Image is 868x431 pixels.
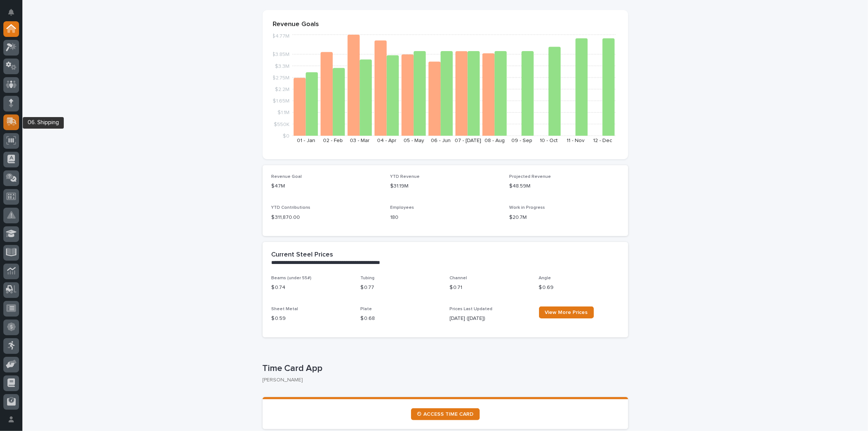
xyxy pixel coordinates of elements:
[450,276,467,280] span: Channel
[377,138,397,143] text: 04 - Apr
[278,110,289,116] tspan: $1.1M
[539,276,551,280] span: Angle
[511,138,532,143] text: 09 - Sep
[390,205,414,210] span: Employees
[275,64,289,69] tspan: $3.3M
[361,315,441,323] p: $ 0.68
[323,138,343,143] text: 02 - Feb
[450,315,530,323] p: [DATE] ([DATE])
[593,138,612,143] text: 12 - Dec
[272,34,289,39] tspan: $4.77M
[272,214,382,221] p: $ 311,870.00
[539,284,619,292] p: $ 0.69
[509,182,619,190] p: $48.59M
[283,133,289,139] tspan: $0
[431,138,451,143] text: 06 - Jun
[545,310,588,315] span: View More Prices
[450,307,493,311] span: Prices Last Updated
[567,138,585,143] text: 11 - Nov
[485,138,505,143] text: 08 - Aug
[3,4,19,20] button: Notifications
[509,214,619,221] p: $20.7M
[509,205,545,210] span: Work in Progress
[272,174,302,179] span: Revenue Goal
[404,138,424,143] text: 05 - May
[411,408,480,420] a: ⏲ ACCESS TIME CARD
[273,21,618,29] p: Revenue Goals
[450,284,530,292] p: $ 0.71
[273,99,289,104] tspan: $1.65M
[390,174,420,179] span: YTD Revenue
[390,214,500,221] p: 180
[540,138,558,143] text: 10 - Oct
[390,182,500,190] p: $31.19M
[272,307,298,311] span: Sheet Metal
[272,75,289,81] tspan: $2.75M
[272,251,333,259] h2: Current Steel Prices
[272,276,312,280] span: Beams (under 55#)
[272,205,311,210] span: YTD Contributions
[275,87,289,92] tspan: $2.2M
[417,412,474,417] span: ⏲ ACCESS TIME CARD
[272,52,289,57] tspan: $3.85M
[350,138,370,143] text: 03 - Mar
[272,315,352,323] p: $ 0.59
[361,307,372,311] span: Plate
[272,182,382,190] p: $47M
[272,284,352,292] p: $ 0.74
[361,284,441,292] p: $ 0.77
[361,276,375,280] span: Tubing
[263,377,622,383] p: [PERSON_NAME]
[297,138,315,143] text: 01 - Jan
[454,138,481,143] text: 07 - [DATE]
[9,9,19,21] div: Notifications
[274,122,289,127] tspan: $550K
[263,363,625,374] p: Time Card App
[539,306,594,318] a: View More Prices
[509,174,551,179] span: Projected Revenue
